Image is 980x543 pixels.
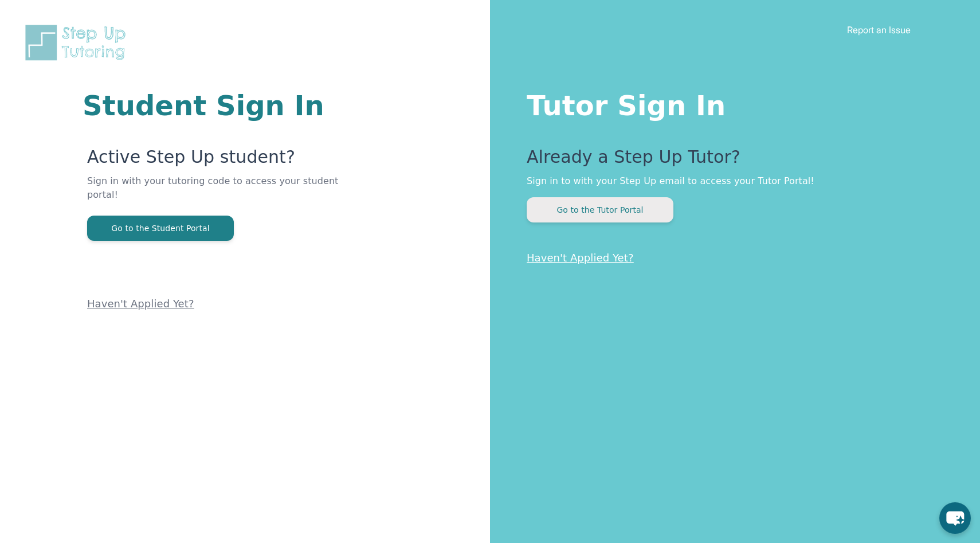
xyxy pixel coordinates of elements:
h1: Tutor Sign In [527,87,934,119]
p: Sign in with your tutoring code to access your student portal! [87,174,352,216]
img: Step Up Tutoring horizontal logo [23,23,133,62]
a: Report an Issue [847,24,911,36]
a: Haven't Applied Yet? [87,298,194,310]
a: Go to the Tutor Portal [527,204,673,215]
p: Already a Step Up Tutor? [527,147,934,174]
a: Haven't Applied Yet? [527,252,634,264]
button: Go to the Student Portal [87,216,234,241]
p: Sign in to with your Step Up email to access your Tutor Portal! [527,174,934,188]
h1: Student Sign In [83,92,352,119]
a: Go to the Student Portal [87,222,234,233]
button: chat-button [939,502,971,534]
p: Active Step Up student? [87,147,352,174]
button: Go to the Tutor Portal [527,197,673,222]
